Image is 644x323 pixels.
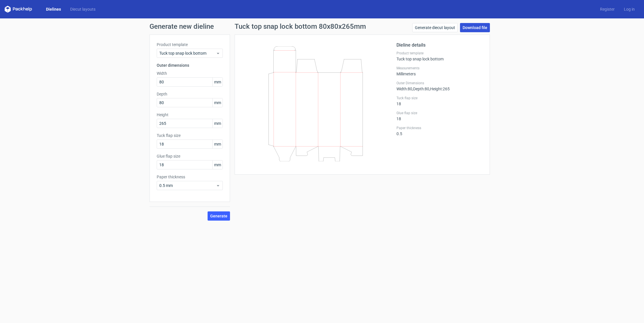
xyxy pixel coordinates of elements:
[396,66,483,76] div: Millimeters
[157,91,223,97] label: Depth
[396,111,483,121] div: 18
[396,42,483,49] h2: Dieline details
[157,153,223,159] label: Glue flap size
[159,183,216,188] span: 0.5 mm
[460,23,490,32] a: Download file
[66,6,100,12] a: Diecut layouts
[235,23,366,30] h1: Tuck top snap lock bottom 80x80x265mm
[429,87,450,91] span: , Height : 265
[157,42,223,47] label: Product template
[157,133,223,138] label: Tuck flap size
[396,66,483,70] label: Measurements
[396,81,483,85] label: Outer Dimensions
[396,87,412,91] span: Width : 80
[208,211,230,221] button: Generate
[157,112,223,118] label: Height
[212,78,223,86] span: mm
[412,23,458,32] a: Generate diecut layout
[396,96,483,106] div: 18
[396,51,483,61] div: Tuck top snap lock bottom
[212,98,223,107] span: mm
[149,23,494,30] h1: Generate new dieline
[396,51,483,56] label: Product template
[396,126,483,136] div: 0.5
[212,140,223,148] span: mm
[157,70,223,76] label: Width
[619,6,639,12] a: Log in
[396,111,483,115] label: Glue flap size
[157,174,223,180] label: Paper thickness
[396,96,483,100] label: Tuck flap size
[396,126,483,130] label: Paper thickness
[595,6,619,12] a: Register
[212,119,223,128] span: mm
[41,6,66,12] a: Dielines
[412,87,429,91] span: , Depth : 80
[157,62,223,68] h3: Outer dimensions
[212,160,223,169] span: mm
[210,214,227,218] span: Generate
[159,50,216,56] span: Tuck top snap lock bottom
